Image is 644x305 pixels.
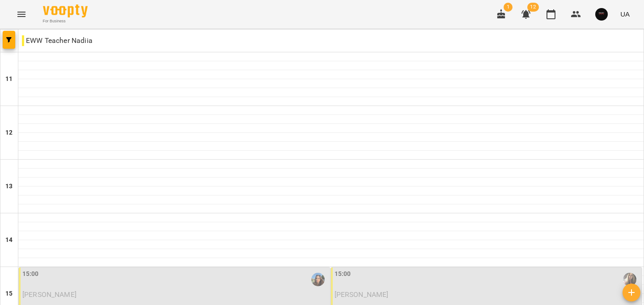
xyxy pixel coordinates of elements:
[5,128,13,138] h6: 12
[22,269,39,279] label: 15:00
[43,4,88,17] img: Voopty Logo
[504,3,513,12] span: 1
[527,3,539,12] span: 12
[623,284,640,301] button: Створити урок
[5,289,13,299] h6: 15
[311,273,325,286] img: Верютіна Надія Вадимівна
[22,35,93,46] p: EWW Teacher Nadiia
[620,9,630,19] span: UA
[5,182,13,191] h6: 13
[335,290,389,299] span: [PERSON_NAME]
[5,235,13,245] h6: 14
[595,8,608,21] img: 5eed76f7bd5af536b626cea829a37ad3.jpg
[11,4,32,25] button: Menu
[43,18,88,24] span: For Business
[617,6,633,22] button: UA
[335,269,351,279] label: 15:00
[22,290,76,299] span: [PERSON_NAME]
[5,74,13,84] h6: 11
[623,273,636,286] img: Бойко Олександра Вікторівна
